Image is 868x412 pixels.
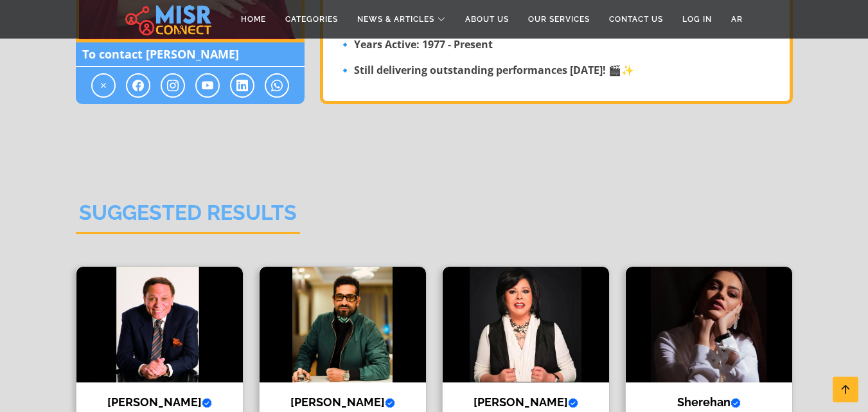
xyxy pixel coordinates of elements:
[339,37,493,51] strong: 🔹 Years Active: 1977 - Present
[635,395,783,409] h4: Sherehan
[456,7,518,31] a: About Us
[626,267,792,382] img: Sherehan
[276,7,348,31] a: Categories
[673,7,722,31] a: Log in
[86,395,233,409] h4: [PERSON_NAME]
[452,395,599,409] h4: [PERSON_NAME]
[339,63,634,77] strong: 🔹 Still delivering outstanding performances [DATE]! 🎬✨
[202,398,212,408] svg: Verified account
[76,201,300,233] h2: Suggested Results
[348,7,456,31] a: News & Articles
[385,398,395,408] svg: Verified account
[443,267,609,382] img: Esaad Younis
[599,7,673,31] a: Contact Us
[568,398,578,408] svg: Verified account
[76,267,243,382] img: Adel Emam
[722,7,752,31] a: AR
[731,398,741,408] svg: Verified account
[125,3,211,35] img: main.misr_connect
[231,7,276,31] a: Home
[260,267,426,382] img: Amr Saad
[76,42,305,67] span: To contact [PERSON_NAME]
[518,7,599,31] a: Our Services
[357,13,434,25] span: News & Articles
[269,395,416,409] h4: [PERSON_NAME]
